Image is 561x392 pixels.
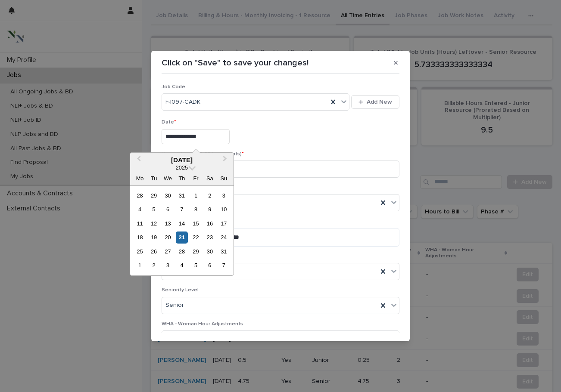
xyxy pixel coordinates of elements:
div: Tu [148,173,159,184]
div: Choose Tuesday, 29 July 2025 [148,190,159,201]
button: Previous Month [131,154,145,167]
div: Sa [204,173,215,184]
div: Choose Saturday, 2 August 2025 [204,190,215,201]
div: Choose Wednesday, 27 August 2025 [162,246,174,257]
div: Choose Wednesday, 13 August 2025 [162,218,174,229]
div: Choose Thursday, 4 September 2025 [176,259,187,271]
div: Choose Wednesday, 20 August 2025 [162,231,174,243]
div: Choose Monday, 4 August 2025 [134,204,146,215]
div: Choose Tuesday, 5 August 2025 [148,204,159,215]
span: 2025 [176,164,188,171]
div: Choose Sunday, 3 August 2025 [218,190,230,201]
span: Seniority Level [162,287,199,293]
div: Choose Monday, 28 July 2025 [134,190,146,201]
div: Choose Thursday, 14 August 2025 [176,218,187,229]
div: Choose Sunday, 10 August 2025 [218,204,230,215]
span: F-I097-CADK [165,98,200,107]
div: Choose Friday, 29 August 2025 [190,246,202,257]
div: Choose Tuesday, 26 August 2025 [148,246,159,257]
div: Choose Friday, 5 September 2025 [190,259,202,271]
div: Choose Tuesday, 12 August 2025 [148,218,159,229]
button: Add New [351,95,399,109]
div: Choose Sunday, 31 August 2025 [218,246,230,257]
p: Click on "Save" to save your changes! [162,58,309,68]
div: Choose Saturday, 16 August 2025 [204,218,215,229]
span: WHA - Woman Hour Adjustments [162,321,243,327]
span: Senior [165,301,184,310]
div: Choose Thursday, 7 August 2025 [176,204,187,215]
div: month 2025-08 [133,188,231,272]
div: Fr [190,173,202,184]
div: Mo [134,173,146,184]
div: Choose Monday, 11 August 2025 [134,218,146,229]
div: Choose Friday, 15 August 2025 [190,218,202,229]
div: We [162,173,174,184]
div: Choose Thursday, 21 August 2025 [176,231,187,243]
div: Choose Saturday, 30 August 2025 [204,246,215,257]
div: Choose Wednesday, 6 August 2025 [162,204,174,215]
div: Choose Tuesday, 2 September 2025 [148,259,159,271]
div: Choose Friday, 8 August 2025 [190,204,202,215]
div: Su [218,173,230,184]
div: Choose Wednesday, 30 July 2025 [162,190,174,201]
div: Choose Sunday, 17 August 2025 [218,218,230,229]
div: [DATE] [130,156,234,164]
span: Date [162,120,176,125]
div: Choose Saturday, 23 August 2025 [204,231,215,243]
div: Choose Monday, 25 August 2025 [134,246,146,257]
div: Choose Monday, 18 August 2025 [134,231,146,243]
div: Choose Thursday, 31 July 2025 [176,190,187,201]
button: Next Month [219,154,233,167]
div: Choose Wednesday, 3 September 2025 [162,259,174,271]
div: Th [176,173,187,184]
div: Choose Friday, 22 August 2025 [190,231,202,243]
div: Choose Sunday, 7 September 2025 [218,259,230,271]
div: Choose Saturday, 9 August 2025 [204,204,215,215]
span: Add New [367,99,392,105]
span: Job Code [162,84,185,90]
div: Choose Sunday, 24 August 2025 [218,231,230,243]
div: Choose Thursday, 28 August 2025 [176,246,187,257]
div: Choose Tuesday, 19 August 2025 [148,231,159,243]
div: Choose Saturday, 6 September 2025 [204,259,215,271]
div: Choose Friday, 1 August 2025 [190,190,202,201]
div: Choose Monday, 1 September 2025 [134,259,146,271]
